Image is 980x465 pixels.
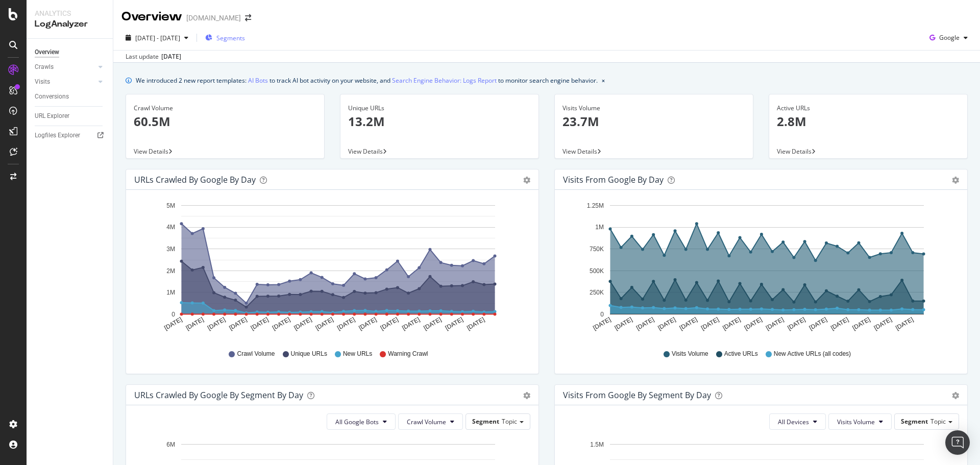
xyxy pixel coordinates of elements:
text: [DATE] [721,316,742,332]
text: [DATE] [656,316,677,332]
span: Topic [930,417,946,426]
span: All Google Bots [335,418,379,426]
a: Search Engine Behavior: Logs Report [392,75,497,86]
div: gear [523,177,530,184]
text: 6M [166,441,175,448]
text: 3M [166,246,175,253]
text: 1.5M [590,441,604,448]
span: Segments [216,34,245,42]
text: [DATE] [786,316,806,332]
text: 0 [171,311,175,318]
div: Visits [35,77,50,87]
text: 2M [166,267,175,275]
span: Unique URLs [291,350,327,358]
p: 2.8M [777,113,960,130]
button: All Google Bots [327,413,396,430]
p: 13.2M [348,113,531,130]
text: [DATE] [808,316,828,332]
text: [DATE] [336,316,356,332]
span: Topic [502,417,517,426]
span: Google [939,33,960,42]
div: URLs Crawled by Google By Segment By Day [134,390,303,400]
span: Visits Volume [837,418,875,426]
text: [DATE] [678,316,699,332]
text: 0 [600,311,604,318]
div: URLs Crawled by Google by day [134,175,256,185]
text: [DATE] [894,316,915,332]
span: Visits Volume [672,350,708,358]
text: 750K [590,246,604,253]
div: gear [952,392,959,399]
text: 1M [595,224,604,231]
div: Crawls [35,62,54,72]
text: [DATE] [635,316,655,332]
text: [DATE] [465,316,486,332]
text: 500K [590,267,604,275]
div: We introduced 2 new report templates: to track AI bot activity on your website, and to monitor se... [136,75,598,86]
div: LogAnalyzer [35,18,105,30]
div: gear [523,392,530,399]
div: Visits from Google By Segment By Day [563,390,711,400]
div: Unique URLs [348,104,531,113]
text: 250K [590,289,604,296]
button: [DATE] - [DATE] [121,30,192,46]
text: [DATE] [873,316,893,332]
text: [DATE] [228,316,248,332]
span: Segment [901,417,928,426]
div: Open Intercom Messenger [945,430,970,455]
svg: A chart. [134,198,527,340]
text: 4M [166,224,175,231]
div: Crawl Volume [134,104,316,113]
span: New URLs [343,350,372,358]
a: Conversions [35,91,106,102]
button: All Devices [769,413,826,430]
span: View Details [777,147,812,156]
span: View Details [134,147,168,156]
text: [DATE] [700,316,720,332]
div: Overview [35,47,59,58]
a: Visits [35,77,95,87]
button: Segments [201,30,249,46]
a: Crawls [35,62,95,72]
div: info banner [126,75,968,86]
text: [DATE] [379,316,400,332]
text: [DATE] [765,316,785,332]
text: 5M [166,202,175,209]
div: gear [952,177,959,184]
text: [DATE] [444,316,464,332]
text: [DATE] [423,316,443,332]
div: Last update [126,52,181,61]
span: View Details [348,147,383,156]
text: [DATE] [851,316,872,332]
a: AI Bots [248,75,268,86]
div: URL Explorer [35,111,69,121]
span: New Active URLs (all codes) [774,350,851,358]
div: Logfiles Explorer [35,130,80,141]
span: Crawl Volume [237,350,275,358]
svg: A chart. [563,198,955,340]
text: 1M [166,289,175,296]
a: URL Explorer [35,111,106,121]
div: [DATE] [161,52,181,61]
div: Visits from Google by day [563,175,664,185]
button: close banner [599,73,607,88]
text: 1.25M [587,202,604,209]
span: View Details [562,147,597,156]
p: 23.7M [562,113,745,130]
button: Crawl Volume [398,413,463,430]
span: All Devices [778,418,809,426]
span: Warning Crawl [388,350,428,358]
text: [DATE] [185,316,205,332]
span: Active URLs [724,350,758,358]
div: [DOMAIN_NAME] [186,13,241,23]
a: Overview [35,47,106,58]
p: 60.5M [134,113,316,130]
div: Overview [121,8,182,26]
text: [DATE] [271,316,291,332]
text: [DATE] [357,316,378,332]
button: Visits Volume [828,413,892,430]
text: [DATE] [314,316,335,332]
text: [DATE] [614,316,634,332]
